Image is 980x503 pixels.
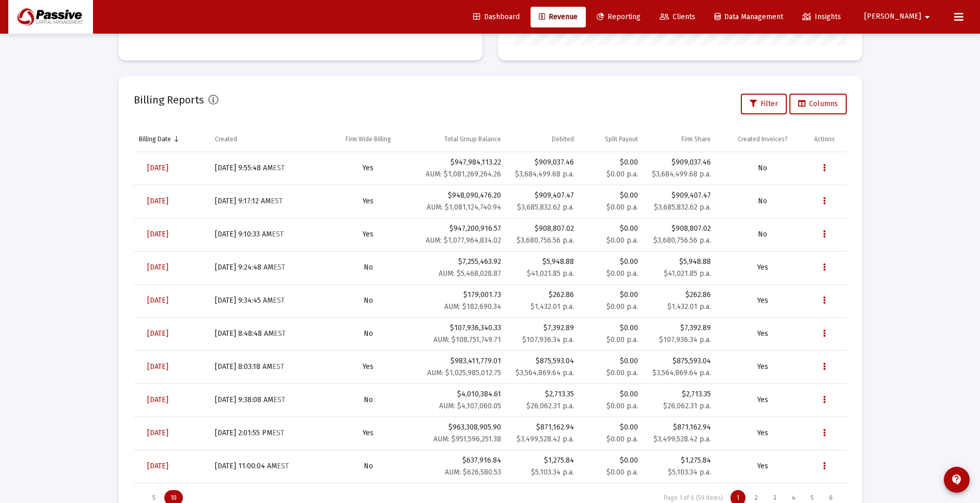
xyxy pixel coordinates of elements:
[273,296,285,305] small: EST
[606,236,638,245] small: $0.00 p.a.
[139,357,177,377] a: [DATE]
[427,368,501,377] small: AUM: $1,025,985,012.75
[277,462,289,470] small: EST
[419,356,501,378] div: $983,411,779.01
[215,196,318,206] div: [DATE] 9:17:12 AM
[852,6,946,27] button: [PERSON_NAME]
[328,262,409,273] div: No
[552,135,574,143] div: Debited
[606,335,638,344] small: $0.00 p.a.
[273,164,285,172] small: EST
[584,190,637,213] div: $0.00
[654,236,711,245] small: $3,680,756.56 p.a.
[584,257,637,279] div: $0.00
[139,191,177,212] a: [DATE]
[147,197,168,205] span: [DATE]
[139,290,177,311] a: [DATE]
[147,362,168,371] span: [DATE]
[652,368,711,377] small: $3,564,869.64 p.a.
[741,94,787,114] button: Filter
[328,362,409,372] div: Yes
[511,190,574,201] div: $909,407.47
[147,462,168,470] span: [DATE]
[721,329,803,339] div: Yes
[215,395,318,405] div: [DATE] 9:38:08 AM
[606,203,638,212] small: $0.00 p.a.
[328,163,409,173] div: Yes
[606,402,638,410] small: $0.00 p.a.
[139,456,177,477] a: [DATE]
[721,428,803,438] div: Yes
[139,135,171,143] div: Billing Date
[419,157,501,180] div: $947,984,113.22
[139,423,177,443] a: [DATE]
[716,127,808,152] td: Column Created Invoices?
[433,435,501,443] small: AUM: $951,596,251.38
[798,99,838,108] span: Columns
[648,224,711,234] div: $908,807.02
[328,428,409,438] div: Yes
[648,356,711,366] div: $875,593.04
[517,203,574,212] small: $3,685,832.62 p.a.
[588,7,649,27] a: Reporting
[444,135,501,143] div: Total Group Balance
[584,290,637,312] div: $0.00
[648,422,711,433] div: $871,162.94
[210,127,323,152] td: Column Created
[147,395,168,404] span: [DATE]
[648,257,711,267] div: $5,948.88
[584,389,637,411] div: $0.00
[526,402,574,410] small: $26,062.31 p.a.
[273,263,285,272] small: EST
[139,158,177,179] a: [DATE]
[584,422,637,445] div: $0.00
[814,135,835,143] div: Actions
[328,329,409,339] div: No
[606,368,638,377] small: $0.00 p.a.
[215,229,318,240] div: [DATE] 9:10:33 AM
[215,461,318,471] div: [DATE] 11:00:04 AM
[515,170,574,179] small: $3,684,499.68 p.a.
[16,7,85,27] img: Dashboard
[921,7,934,27] mat-icon: arrow_drop_down
[531,302,574,311] small: $1,432.01 p.a.
[517,236,574,245] small: $3,680,756.56 p.a.
[426,236,501,245] small: AUM: $1,077,964,834.02
[419,190,501,213] div: $948,090,476.20
[714,12,783,21] span: Data Management
[419,455,501,478] div: $637,916.84
[660,12,695,21] span: Clients
[721,395,803,405] div: Yes
[789,94,847,114] button: Columns
[648,157,711,168] div: $909,037.46
[664,269,711,278] small: $41,021.85 p.a.
[511,257,574,267] div: $5,948.88
[721,362,803,372] div: Yes
[134,127,210,152] td: Column Billing Date
[511,455,574,466] div: $1,275.84
[606,269,638,278] small: $0.00 p.a.
[215,362,318,372] div: [DATE] 8:03:18 AM
[134,92,204,108] h2: Billing Reports
[139,257,177,278] a: [DATE]
[802,12,841,21] span: Insights
[648,455,711,466] div: $1,275.84
[473,12,520,21] span: Dashboard
[511,224,574,234] div: $908,807.02
[721,461,803,471] div: Yes
[511,356,574,366] div: $875,593.04
[584,224,637,246] div: $0.00
[721,196,803,206] div: No
[597,12,641,21] span: Reporting
[794,7,849,27] a: Insights
[667,302,711,311] small: $1,432.01 p.a.
[419,224,501,246] div: $947,200,916.57
[215,295,318,306] div: [DATE] 9:34:45 AM
[721,295,803,306] div: Yes
[433,335,501,344] small: AUM: $108,751,749.71
[272,428,284,437] small: EST
[681,135,711,143] div: Firm Share
[139,323,177,344] a: [DATE]
[139,390,177,410] a: [DATE]
[272,362,284,371] small: EST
